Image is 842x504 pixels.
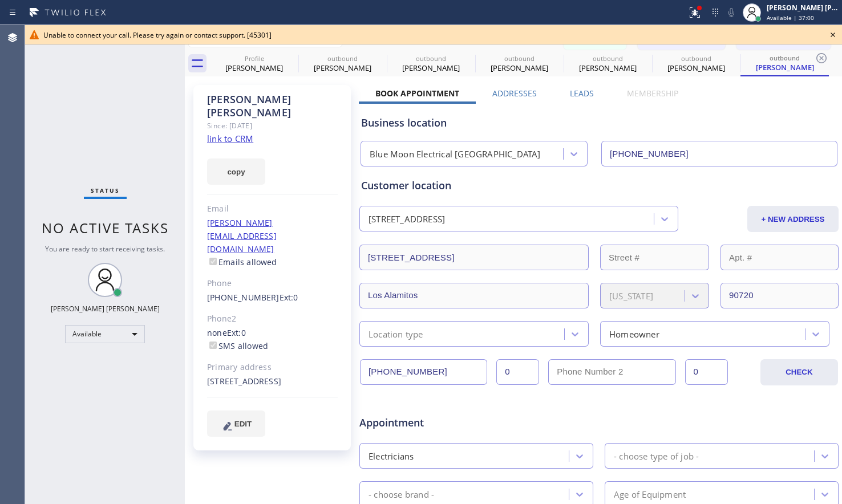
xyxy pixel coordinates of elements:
input: Phone Number 2 [548,359,675,385]
input: SMS allowed [209,342,217,349]
div: [PERSON_NAME] [PERSON_NAME] [51,304,160,314]
div: Anthony Kozlowski [565,51,651,76]
div: Location type [369,327,423,340]
button: EDIT [207,410,265,437]
input: Street # [600,245,709,270]
span: Ext: 0 [227,327,246,338]
div: [PERSON_NAME] [565,63,651,73]
div: [STREET_ADDRESS] [369,213,445,226]
div: Profile [211,54,297,63]
div: Available [65,325,145,343]
button: CHECK [760,359,838,385]
label: Leads [570,88,594,99]
div: Edward Kwaskin [211,51,297,76]
div: [PERSON_NAME] [388,63,474,73]
label: Emails allowed [207,257,277,267]
span: Available | 37:00 [767,14,814,22]
span: Unable to connect your call. Please try again or contact support. [45301] [43,30,272,40]
a: [PHONE_NUMBER] [207,292,280,303]
div: outbound [299,54,386,63]
div: Anthony Kozlowski [299,51,386,76]
a: link to CRM [207,133,253,144]
div: [STREET_ADDRESS] [207,375,338,388]
div: Age of Equipment [614,487,686,501]
div: none [207,327,338,353]
div: outbound [565,54,651,63]
div: Blue Moon Electrical [GEOGRAPHIC_DATA] [370,148,541,161]
span: Status [91,186,120,194]
label: Addresses [492,88,537,99]
div: Anthony Kozlowski [653,51,739,76]
div: [PERSON_NAME] [PERSON_NAME] [767,3,839,13]
div: [PERSON_NAME] [742,62,828,72]
span: EDIT [234,420,252,428]
div: [PERSON_NAME] [PERSON_NAME] [207,93,338,119]
div: Business location [361,115,837,131]
input: Address [359,245,589,270]
div: outbound [388,54,474,63]
div: outbound [742,54,828,62]
button: + NEW ADDRESS [747,206,839,232]
button: copy [207,158,265,185]
div: Primary address [207,361,338,374]
div: - choose brand - [369,487,434,501]
span: You are ready to start receiving tasks. [45,244,165,254]
span: Appointment [359,415,517,430]
input: City [359,283,589,308]
div: Homeowner [609,327,659,340]
input: Emails allowed [209,258,217,265]
button: Mute [723,5,739,21]
div: Anthony Kozlowski [388,51,474,76]
div: Electricians [369,449,414,462]
div: - choose type of job - [614,449,699,462]
div: Customer location [361,178,837,193]
input: Phone Number [360,359,487,385]
div: Email [207,202,338,216]
span: Ext: 0 [280,292,298,303]
div: Anthony Kozlowski [742,51,828,75]
span: No active tasks [42,218,169,237]
div: [PERSON_NAME] [653,63,739,73]
a: [PERSON_NAME][EMAIL_ADDRESS][DOMAIN_NAME] [207,217,277,254]
div: Phone2 [207,312,338,326]
div: outbound [476,54,562,63]
label: Membership [627,88,678,99]
div: Anthony Kozlowski [476,51,562,76]
div: Phone [207,277,338,290]
input: ZIP [720,283,839,308]
div: Since: [DATE] [207,119,338,132]
div: outbound [653,54,739,63]
label: SMS allowed [207,340,268,351]
div: [PERSON_NAME] [299,63,386,73]
input: Ext. 2 [685,359,728,385]
input: Ext. [496,359,539,385]
label: Book Appointment [375,88,459,99]
input: Apt. # [720,245,839,270]
div: [PERSON_NAME] [476,63,562,73]
input: Phone Number [601,141,837,166]
div: [PERSON_NAME] [211,63,297,73]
